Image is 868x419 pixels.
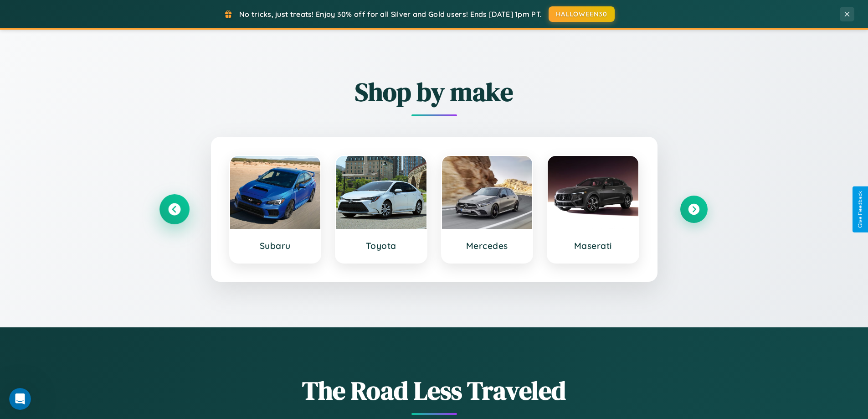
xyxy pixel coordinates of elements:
[857,191,863,228] div: Give Feedback
[161,373,708,408] h1: The Road Less Traveled
[549,6,615,22] button: HALLOWEEN30
[239,240,312,251] h3: Subaru
[451,240,524,251] h3: Mercedes
[9,388,31,410] iframe: Intercom live chat
[557,240,629,251] h3: Maserati
[239,10,542,19] span: No tricks, just treats! Enjoy 30% off for all Silver and Gold users! Ends [DATE] 1pm PT.
[345,240,417,251] h3: Toyota
[161,74,708,109] h2: Shop by make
